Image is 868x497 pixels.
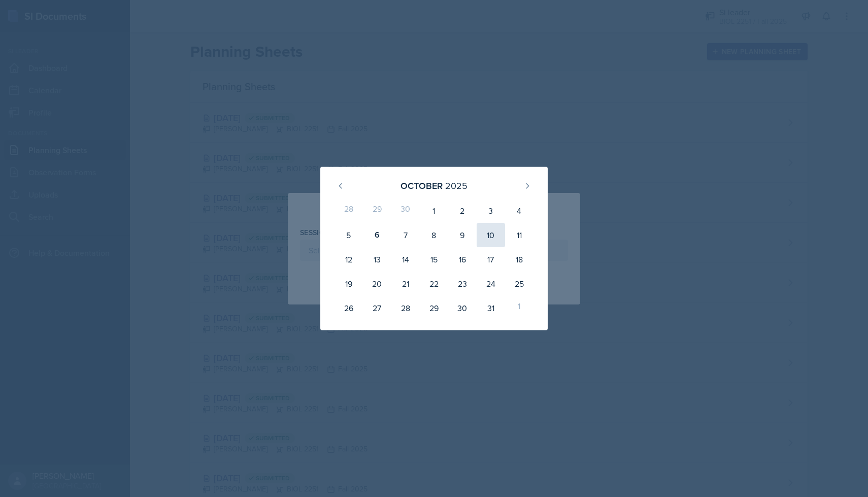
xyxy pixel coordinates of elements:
div: 13 [363,247,391,272]
div: 5 [335,223,363,247]
div: 15 [420,247,448,272]
div: 28 [391,296,420,320]
div: 26 [335,296,363,320]
div: 29 [363,199,391,223]
div: 25 [505,272,533,296]
div: 1 [420,199,448,223]
div: 30 [448,296,477,320]
div: 21 [391,272,420,296]
div: 31 [477,296,505,320]
div: 29 [420,296,448,320]
div: 12 [335,247,363,272]
div: 17 [477,247,505,272]
div: October [400,179,443,193]
div: 16 [448,247,477,272]
div: 6 [363,223,391,247]
div: 14 [391,247,420,272]
div: 22 [420,272,448,296]
div: 20 [363,272,391,296]
div: 24 [477,272,505,296]
div: 4 [505,199,533,223]
div: 23 [448,272,477,296]
div: 1 [505,296,533,320]
div: 18 [505,247,533,272]
div: 11 [505,223,533,247]
div: 30 [391,199,420,223]
div: 9 [448,223,477,247]
div: 10 [477,223,505,247]
div: 7 [391,223,420,247]
div: 28 [335,199,363,223]
div: 2025 [445,179,468,193]
div: 3 [477,199,505,223]
div: 2 [448,199,477,223]
div: 8 [420,223,448,247]
div: 27 [363,296,391,320]
div: 19 [335,272,363,296]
